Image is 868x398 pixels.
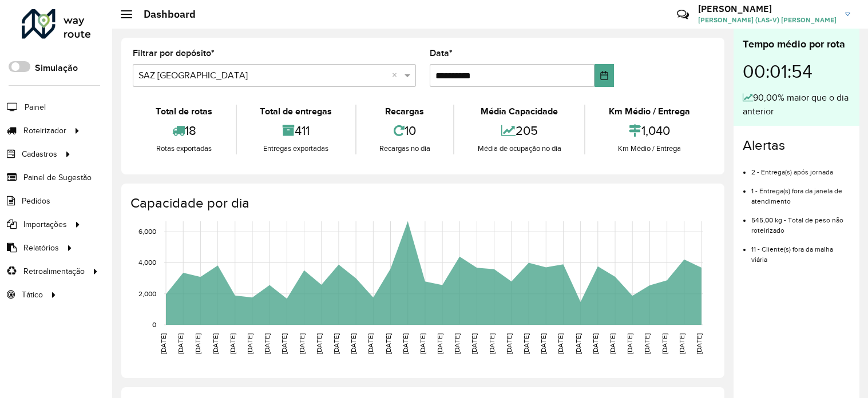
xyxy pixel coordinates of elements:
[594,64,614,87] button: Choose Date
[25,101,46,113] span: Painel
[698,15,837,25] span: [PERSON_NAME] (LAS-V) [PERSON_NAME]
[229,333,236,354] text: [DATE]
[359,118,451,143] div: 10
[671,2,695,27] a: Contato Rápido
[280,333,288,354] text: [DATE]
[522,333,530,354] text: [DATE]
[588,143,710,154] div: Km Médio / Entrega
[557,333,564,354] text: [DATE]
[133,46,215,60] label: Filtrar por depósito
[436,333,443,354] text: [DATE]
[240,105,352,118] div: Total de entregas
[609,333,616,354] text: [DATE]
[22,289,43,301] span: Tático
[332,333,340,354] text: [DATE]
[138,259,156,266] text: 4,000
[315,333,323,354] text: [DATE]
[160,333,167,354] text: [DATE]
[574,333,582,354] text: [DATE]
[194,333,201,354] text: [DATE]
[505,333,513,354] text: [DATE]
[177,333,184,354] text: [DATE]
[22,148,57,160] span: Cadastros
[136,118,233,143] div: 18
[743,137,850,154] h4: Alertas
[138,290,156,297] text: 2,000
[240,118,352,143] div: 411
[588,105,710,118] div: Km Médio / Entrega
[751,206,850,236] li: 545,00 kg - Total de peso não roteirizado
[743,91,850,118] div: 90,00% maior que o dia anterior
[132,8,196,21] h2: Dashboard
[23,172,92,184] span: Painel de Sugestão
[35,61,78,75] label: Simulação
[136,105,233,118] div: Total de rotas
[751,177,850,206] li: 1 - Entrega(s) fora da janela de atendimento
[751,236,850,265] li: 11 - Cliente(s) fora da malha viária
[453,333,461,354] text: [DATE]
[470,333,478,354] text: [DATE]
[457,143,581,154] div: Média de ocupação no dia
[23,242,59,254] span: Relatórios
[392,69,402,82] span: Clear all
[246,333,253,354] text: [DATE]
[136,143,233,154] div: Rotas exportadas
[152,321,156,328] text: 0
[743,37,850,52] div: Tempo médio por rota
[263,333,271,354] text: [DATE]
[23,218,67,230] span: Importações
[22,195,50,207] span: Pedidos
[240,143,352,154] div: Entregas exportadas
[138,228,156,235] text: 6,000
[488,333,496,354] text: [DATE]
[23,265,85,277] span: Retroalimentação
[298,333,306,354] text: [DATE]
[419,333,426,354] text: [DATE]
[130,195,713,212] h4: Capacidade por dia
[698,3,837,14] h3: [PERSON_NAME]
[367,333,374,354] text: [DATE]
[359,143,451,154] div: Recargas no dia
[626,333,633,354] text: [DATE]
[359,105,451,118] div: Recargas
[592,333,599,354] text: [DATE]
[743,52,850,91] div: 00:01:54
[540,333,547,354] text: [DATE]
[402,333,409,354] text: [DATE]
[430,46,453,60] label: Data
[678,333,685,354] text: [DATE]
[751,158,850,177] li: 2 - Entrega(s) após jornada
[457,118,581,143] div: 205
[350,333,357,354] text: [DATE]
[212,333,219,354] text: [DATE]
[385,333,392,354] text: [DATE]
[588,118,710,143] div: 1,040
[695,333,703,354] text: [DATE]
[23,125,66,137] span: Roteirizador
[643,333,651,354] text: [DATE]
[457,105,581,118] div: Média Capacidade
[661,333,668,354] text: [DATE]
